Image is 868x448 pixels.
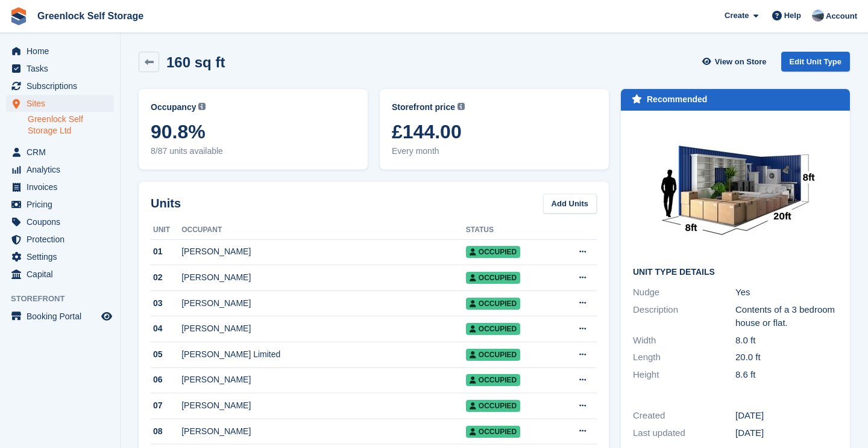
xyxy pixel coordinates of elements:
[633,268,838,277] h2: Unit Type details
[27,196,99,213] span: Pricing
[6,196,114,213] a: menu
[151,322,181,335] div: 04
[826,10,857,22] span: Account
[6,60,114,77] a: menu
[27,308,99,325] span: Booking Portal
[6,144,114,161] a: menu
[466,323,520,335] span: Occupied
[6,95,114,112] a: menu
[466,349,520,361] span: Occupied
[27,248,99,265] span: Settings
[6,43,114,60] a: menu
[6,248,114,265] a: menu
[151,121,356,143] span: 90.8%
[466,221,556,240] th: Status
[725,10,749,22] span: Create
[633,368,735,382] div: Height
[633,334,735,348] div: Width
[466,246,520,258] span: Occupied
[27,60,99,77] span: Tasks
[27,179,99,195] span: Invoices
[181,425,466,438] div: [PERSON_NAME]
[181,245,466,258] div: [PERSON_NAME]
[151,221,181,240] th: Unit
[151,145,356,158] span: 8/87 units available
[647,93,707,106] div: Recommended
[181,322,466,335] div: [PERSON_NAME]
[6,266,114,283] a: menu
[735,409,838,423] div: [DATE]
[198,103,206,110] img: icon-info-grey-7440780725fd019a000dd9b08b2336e03edf1995a4989e88bcd33f0948082b44.svg
[151,194,181,212] h2: Units
[633,303,735,330] div: Description
[181,348,466,361] div: [PERSON_NAME] Limited
[633,286,735,299] div: Nudge
[151,101,196,114] span: Occupancy
[543,194,597,213] a: Add Units
[6,213,114,230] a: menu
[392,121,597,143] span: £144.00
[28,114,114,137] a: Greenlock Self Storage Ltd
[27,43,99,60] span: Home
[33,6,148,26] a: Greenlock Self Storage
[6,78,114,94] a: menu
[735,303,838,330] div: Contents of a 3 bedroom house or flat.
[181,297,466,310] div: [PERSON_NAME]
[735,351,838,364] div: 20.0 ft
[466,272,520,284] span: Occupied
[10,7,28,25] img: stora-icon-8386f47178a22dfd0bd8f6a31ec36ba5ce8667c1dd55bd0f319d3a0aa187defe.svg
[6,161,114,178] a: menu
[11,293,120,305] span: Storefront
[812,10,824,22] img: Jamie Hamilton
[645,123,826,258] img: 20-ft-container%20(3).jpg
[151,399,181,412] div: 07
[6,231,114,248] a: menu
[151,373,181,386] div: 06
[6,179,114,195] a: menu
[735,426,838,440] div: [DATE]
[701,52,772,72] a: View on Store
[27,213,99,230] span: Coupons
[181,373,466,386] div: [PERSON_NAME]
[633,351,735,364] div: Length
[181,271,466,284] div: [PERSON_NAME]
[735,368,838,382] div: 8.6 ft
[466,298,520,310] span: Occupied
[151,425,181,438] div: 08
[181,221,466,240] th: Occupant
[784,10,801,22] span: Help
[781,52,850,72] a: Edit Unit Type
[27,231,99,248] span: Protection
[735,334,838,348] div: 8.0 ft
[466,374,520,386] span: Occupied
[466,400,520,412] span: Occupied
[166,54,225,70] h2: 160 sq ft
[633,426,735,440] div: Last updated
[735,286,838,299] div: Yes
[27,161,99,178] span: Analytics
[715,56,767,68] span: View on Store
[151,245,181,258] div: 01
[27,95,99,112] span: Sites
[151,348,181,361] div: 05
[151,271,181,284] div: 02
[99,309,114,324] a: Preview store
[6,308,114,325] a: menu
[181,399,466,412] div: [PERSON_NAME]
[458,103,465,110] img: icon-info-grey-7440780725fd019a000dd9b08b2336e03edf1995a4989e88bcd33f0948082b44.svg
[466,426,520,438] span: Occupied
[633,409,735,423] div: Created
[392,145,597,158] span: Every month
[27,144,99,161] span: CRM
[27,78,99,94] span: Subscriptions
[151,297,181,310] div: 03
[27,266,99,283] span: Capital
[392,101,455,114] span: Storefront price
